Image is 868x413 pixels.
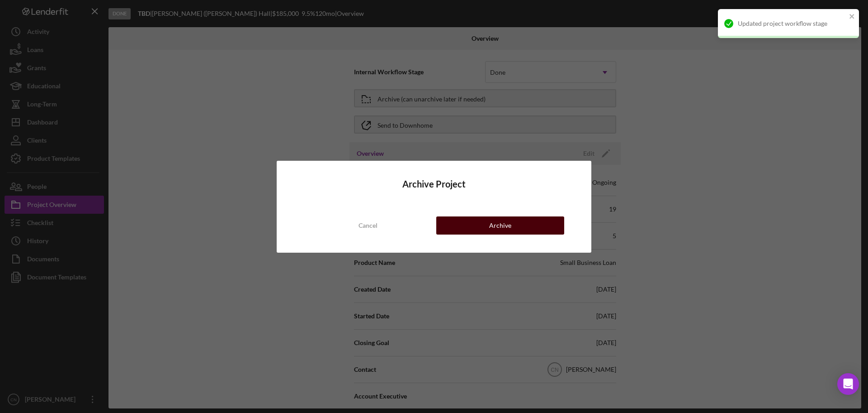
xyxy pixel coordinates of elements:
button: Archive [436,216,564,235]
h4: Archive Project [304,179,564,189]
div: Updated project workflow stage [738,20,846,27]
div: Cancel [359,216,377,235]
button: Cancel [304,216,432,235]
div: Open Intercom Messenger [837,373,859,395]
div: Archive [489,216,511,235]
button: close [849,13,855,21]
